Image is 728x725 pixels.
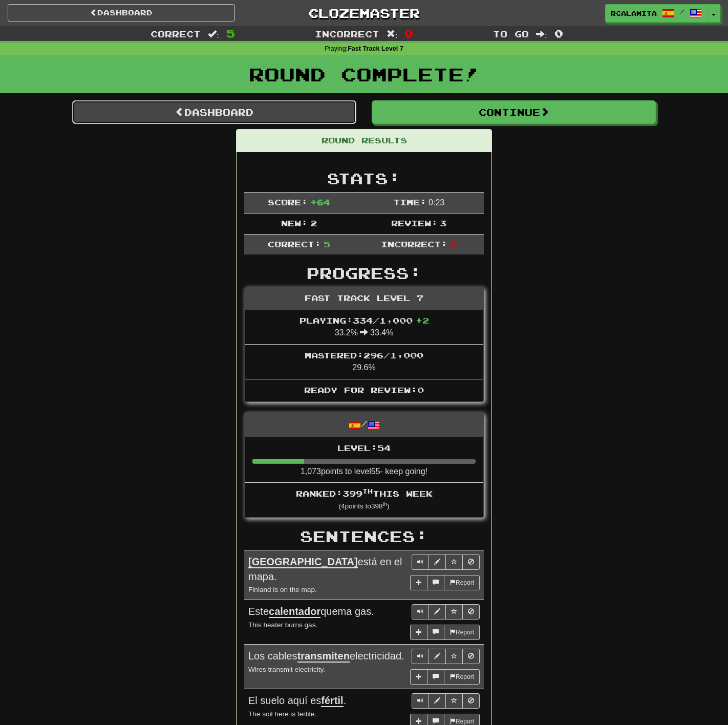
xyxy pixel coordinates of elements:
h2: Stats: [244,170,484,187]
button: Add sentence to collection [410,669,427,685]
span: 2 [310,218,317,228]
button: Edit sentence [429,555,446,570]
span: Incorrect: [381,239,447,249]
a: Dashboard [72,100,356,124]
button: Report [444,575,480,590]
a: Dashboard [8,4,235,22]
small: Wires transmit electricity. [248,666,325,673]
span: Review: [391,218,438,228]
span: 0 [450,239,457,249]
span: Playing: 334 / 1,000 [299,315,429,325]
div: More sentence controls [410,669,480,685]
div: More sentence controls [410,625,480,640]
div: Sentence controls [412,649,480,664]
span: + 64 [310,197,330,207]
span: Ranked: 399 this week [296,488,433,498]
button: Toggle favorite [445,693,463,709]
div: Fast Track Level 7 [245,287,483,310]
span: + 2 [416,315,429,325]
button: Report [444,669,480,685]
strong: Fast Track Level 7 [348,45,403,52]
span: Correct [151,29,201,39]
span: Incorrect [315,29,379,39]
span: El suelo aquí es . [248,695,346,707]
span: 5 [226,27,235,39]
button: Play sentence audio [412,555,429,570]
u: fértil [321,695,343,707]
button: Toggle favorite [445,604,463,620]
h1: Round Complete! [4,64,724,84]
span: Los cables electricidad. [248,650,404,663]
div: Sentence controls [412,555,480,570]
span: New: [281,218,308,228]
span: Score: [268,197,308,207]
span: : [208,30,219,38]
li: 33.2% 33.4% [245,310,483,345]
button: Play sentence audio [412,604,429,620]
button: Continue [372,100,656,124]
small: The soil here is fertile. [248,710,316,718]
small: ( 4 points to 398 ) [338,502,389,510]
button: Toggle favorite [445,649,463,664]
a: Clozemaster [250,4,478,22]
span: 0 : 23 [429,198,444,207]
small: Finland is on the map. [248,586,317,593]
button: Add sentence to collection [410,625,427,640]
span: rcalamita [611,9,657,18]
span: Este quema gas. [248,606,374,618]
span: / [679,8,684,15]
button: Toggle ignore [462,555,480,570]
u: transmiten [297,650,350,663]
u: calentador [269,606,320,618]
span: 0 [404,27,413,39]
span: 5 [324,239,330,249]
div: More sentence controls [410,575,480,590]
span: : [387,30,398,38]
span: To go [493,29,529,39]
button: Add sentence to collection [410,575,427,590]
h2: Sentences: [244,528,484,545]
div: Sentence controls [412,604,480,620]
button: Edit sentence [429,693,446,709]
button: Play sentence audio [412,693,429,709]
sup: th [383,501,388,507]
span: Level: 54 [337,443,391,453]
sup: th [362,487,373,495]
li: 29.6% [245,344,483,379]
a: rcalamita / [605,4,708,23]
li: 1,073 points to level 55 - keep going! [245,437,483,483]
small: This heater burns gas. [248,621,317,629]
span: 3 [440,218,446,228]
button: Toggle ignore [462,693,480,709]
button: Play sentence audio [412,649,429,664]
button: Edit sentence [429,649,446,664]
span: 0 [554,27,563,39]
h2: Progress: [244,265,484,282]
span: Mastered: 296 / 1,000 [305,350,423,360]
div: / [245,413,483,437]
span: : [536,30,547,38]
button: Toggle favorite [445,555,463,570]
div: Sentence controls [412,693,480,709]
button: Toggle ignore [462,604,480,620]
button: Edit sentence [429,604,446,620]
span: Correct: [268,239,321,249]
span: Ready for Review: 0 [304,385,424,395]
span: está en el mapa. [248,556,402,582]
span: Time: [393,197,426,207]
button: Report [444,625,480,640]
div: Round Results [237,130,491,152]
u: [GEOGRAPHIC_DATA] [248,556,358,568]
button: Toggle ignore [462,649,480,664]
